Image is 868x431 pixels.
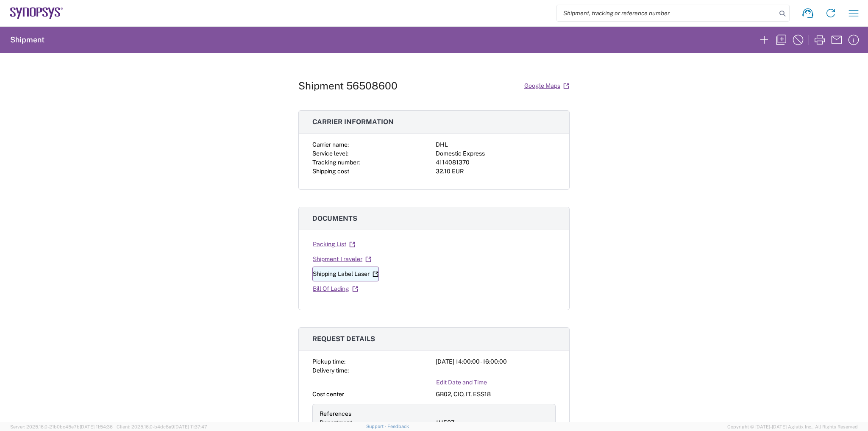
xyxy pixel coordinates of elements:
[312,168,349,175] span: Shipping cost
[312,281,359,296] a: Bill Of Lading
[312,391,344,398] span: Cost center
[557,5,776,21] input: Shipment, tracking or reference number
[10,35,45,45] h2: Shipment
[312,358,345,365] span: Pickup time:
[436,140,556,149] div: DHL
[10,424,113,429] span: Server: 2025.16.0-21b0bc45e7b
[436,390,556,399] div: GB02, CIO, IT, ESS18
[436,375,487,390] a: Edit Date and Time
[727,423,858,431] span: Copyright © [DATE]-[DATE] Agistix Inc., All Rights Reserved
[312,141,349,148] span: Carrier name:
[80,424,113,429] span: [DATE] 11:54:36
[312,252,372,267] a: Shipment Traveler
[312,159,360,166] span: Tracking number:
[312,335,375,343] span: Request details
[436,357,556,366] div: [DATE] 14:00:00 - 16:00:00
[312,267,379,281] a: Shipping Label Laser
[366,424,387,429] a: Support
[436,167,556,176] div: 32.10 EUR
[312,237,356,252] a: Packing List
[436,158,556,167] div: 4114081370
[117,424,207,429] span: Client: 2025.16.0-b4dc8a9
[312,214,357,222] span: Documents
[312,367,349,374] span: Delivery time:
[436,418,548,427] div: 111587
[174,424,207,429] span: [DATE] 11:37:47
[387,424,409,429] a: Feedback
[312,150,348,157] span: Service level:
[298,80,398,92] h1: Shipment 56508600
[436,366,556,375] div: -
[524,78,570,93] a: Google Maps
[320,410,351,417] span: References
[436,149,556,158] div: Domestic Express
[320,418,432,427] div: Department
[312,118,394,126] span: Carrier information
